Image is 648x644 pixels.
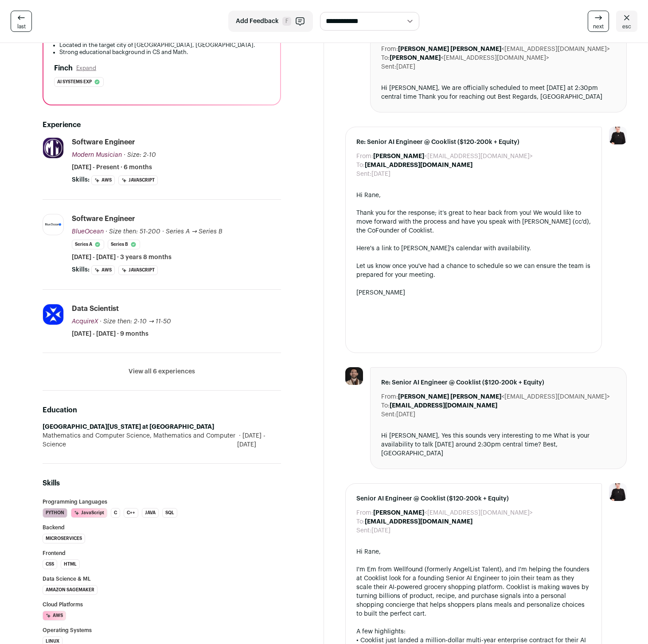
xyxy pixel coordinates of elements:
[356,526,371,535] dt: Sent:
[356,262,591,279] div: Let us know once you've had a chance to schedule so we can ensure the team is prepared for your m...
[72,229,104,235] span: BlueOcean
[43,499,281,504] h3: Programming Languages
[129,367,195,376] button: View all 6 experiences
[356,627,591,636] div: A few highlights:
[43,508,67,518] li: Python
[59,49,269,56] li: Strong educational background in CS and Math.
[72,240,104,249] li: Series A
[43,120,281,130] h2: Experience
[166,229,223,235] span: Series A → Series B
[616,11,637,32] a: esc
[236,17,279,26] span: Add Feedback
[43,576,281,582] h3: Data Science & ML
[43,602,281,607] h3: Cloud Platforms
[142,508,159,518] li: Java
[43,551,281,556] h3: Frontend
[124,508,138,518] li: C++
[390,54,549,62] dd: <[EMAIL_ADDRESS][DOMAIN_NAME]>
[373,508,533,517] dd: <[EMAIL_ADDRESS][DOMAIN_NAME]>
[72,318,98,325] span: AcquireX
[381,378,616,387] span: Re: Senior AI Engineer @ Cooklist ($120-200k + Equity)
[396,410,415,419] dd: [DATE]
[356,517,365,526] dt: To:
[43,424,214,430] strong: [GEOGRAPHIC_DATA][US_STATE] at [GEOGRAPHIC_DATA]
[381,84,616,101] div: Hi [PERSON_NAME], We are officially scheduled to meet [DATE] at 2:30pm central time Thank you for...
[381,392,398,401] dt: From:
[398,46,501,52] b: [PERSON_NAME] [PERSON_NAME]
[588,11,609,32] a: next
[398,45,610,54] dd: <[EMAIL_ADDRESS][DOMAIN_NAME]>
[57,78,92,86] span: Ai systems exp
[43,628,281,633] h3: Operating Systems
[356,191,591,200] div: Hi Rane,
[356,170,371,178] dt: Sent:
[100,318,171,325] span: · Size then: 2-10 → 11-50
[371,170,390,178] dd: [DATE]
[396,62,415,71] dd: [DATE]
[381,54,390,62] dt: To:
[43,611,66,621] li: AWS
[43,304,63,325] img: cd397e47067d77e99665ffb82ba6b43ad05555feb4f2a6f941729789904c7686.jpg
[76,65,96,72] button: Expand
[356,245,531,252] a: Here's a link to [PERSON_NAME]'s calendar with availability.
[356,565,591,618] div: I'm Em from Wellfound (formerly AngelList Talent), and I'm helping the founders at Cooklist look ...
[237,431,281,449] span: [DATE] - [DATE]
[371,526,390,535] dd: [DATE]
[61,559,80,569] li: HTML
[43,214,63,235] img: 045e29b9e5d0a83c7faaead2a2630bee6d61b23ec11d580540e00972ceedcf6d.png
[72,265,90,274] span: Skills:
[43,478,281,489] h2: Skills
[43,525,281,530] h3: Backend
[365,162,472,168] b: [EMAIL_ADDRESS][DOMAIN_NAME]
[390,55,441,61] b: [PERSON_NAME]
[356,494,591,503] span: Senior AI Engineer @ Cooklist ($120-200k + Equity)
[356,152,373,161] dt: From:
[381,62,396,71] dt: Sent:
[72,152,122,158] span: Modern Musician
[11,11,32,32] a: last
[373,152,533,161] dd: <[EMAIL_ADDRESS][DOMAIN_NAME]>
[72,253,172,262] span: [DATE] - [DATE] · 3 years 8 months
[381,401,390,410] dt: To:
[162,508,177,518] li: SQL
[373,153,424,159] b: [PERSON_NAME]
[54,63,73,74] h2: Finch
[124,152,156,158] span: · Size: 2-10
[118,175,158,185] li: JavaScript
[162,227,164,236] span: ·
[71,508,107,518] li: JavaScript
[381,45,398,54] dt: From:
[356,161,365,170] dt: To:
[356,288,591,297] div: [PERSON_NAME]
[622,23,631,30] span: esc
[105,229,160,235] span: · Size then: 51-200
[108,240,140,249] li: Series B
[356,508,373,517] dt: From:
[43,534,85,543] li: Microservices
[72,175,90,184] span: Skills:
[111,508,120,518] li: C
[398,392,610,401] dd: <[EMAIL_ADDRESS][DOMAIN_NAME]>
[356,138,591,147] span: Re: Senior AI Engineer @ Cooklist ($120-200k + Equity)
[228,11,313,32] button: Add Feedback F
[72,214,135,224] div: Software Engineer
[17,23,26,30] span: last
[43,431,281,449] div: Mathematics and Computer Science, Mathematics and Computer Science
[390,403,497,409] b: [EMAIL_ADDRESS][DOMAIN_NAME]
[373,510,424,516] b: [PERSON_NAME]
[72,330,148,338] span: [DATE] - [DATE] · 9 months
[43,559,57,569] li: CSS
[356,209,591,235] div: Thank you for the response; it’s great to hear back from you! We would like to move forward with ...
[381,431,616,458] div: Hi [PERSON_NAME], Yes this sounds very interesting to me What is your availability to talk [DATE]...
[356,547,591,556] div: Hi Rane,
[381,410,396,419] dt: Sent:
[609,127,627,144] img: 9240684-medium_jpg
[72,163,152,172] span: [DATE] - Present · 6 months
[43,405,281,415] h2: Education
[118,265,158,275] li: JavaScript
[72,137,135,147] div: Software Engineer
[43,585,98,595] li: Amazon SageMaker
[345,367,363,385] img: c8d826d762a9c241886948be9e2664a44a79fbe2a373a544121e7adb35cd0033.jpg
[365,519,472,525] b: [EMAIL_ADDRESS][DOMAIN_NAME]
[609,483,627,501] img: 9240684-medium_jpg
